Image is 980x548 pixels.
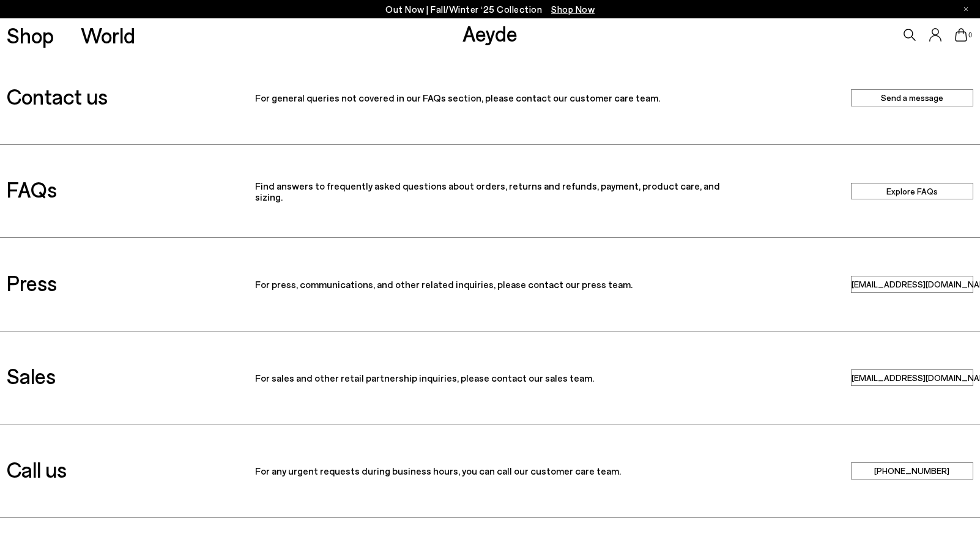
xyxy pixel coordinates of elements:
[255,465,725,476] p: For any urgent requests during business hours, you can call our customer care team.
[385,2,595,17] p: Out Now | Fall/Winter ‘25 Collection
[851,89,973,106] a: Send a message
[255,372,725,383] p: For sales and other retail partnership inquiries, please contact our sales team.
[255,180,725,202] p: Find answers to frequently asked questions about orders, returns and refunds, payment, product ca...
[255,279,725,290] p: For press, communications, and other related inquiries, please contact our press team.
[851,369,973,386] a: sales@aeyde.com
[851,276,973,292] a: press@aeyde.com
[551,4,595,15] span: Navigate to /collections/new-in
[81,24,135,46] a: World
[255,92,725,103] p: For general queries not covered in our FAQs section, please contact our customer care team.
[967,32,973,39] span: 0
[462,20,518,46] a: Aeyde
[851,183,973,199] a: Explore FAQs
[7,24,54,46] a: Shop
[955,28,967,42] a: 0
[851,462,973,479] a: +49 15141402301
